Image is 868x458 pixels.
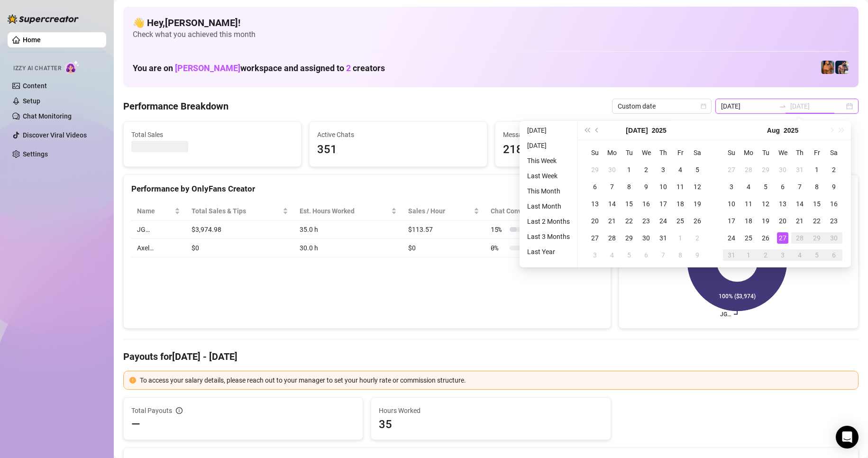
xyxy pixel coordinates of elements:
[175,63,240,73] span: [PERSON_NAME]
[672,144,689,161] th: Fr
[640,232,652,244] div: 30
[523,155,574,166] li: This Week
[760,232,771,244] div: 26
[621,178,638,195] td: 2025-07-08
[523,231,574,242] li: Last 3 Months
[692,215,703,227] div: 26
[828,215,840,227] div: 23
[638,144,655,161] th: We
[689,229,706,247] td: 2025-08-02
[672,161,689,178] td: 2025-07-04
[13,64,61,73] span: Izzy AI Chatter
[652,121,667,140] button: Choose a year
[503,129,665,140] span: Messages Sent
[603,195,621,212] td: 2025-07-14
[137,206,173,216] span: Name
[621,161,638,178] td: 2025-07-01
[623,249,635,261] div: 5
[777,198,788,210] div: 13
[523,185,574,197] li: This Month
[638,229,655,247] td: 2025-07-30
[821,61,834,74] img: JG
[757,195,774,212] td: 2025-08-12
[603,161,621,178] td: 2025-06-30
[701,103,706,109] span: calendar
[726,198,737,210] div: 10
[757,144,774,161] th: Tu
[740,212,757,229] td: 2025-08-18
[779,102,786,110] span: swap-right
[621,212,638,229] td: 2025-07-22
[379,405,603,416] span: Hours Worked
[743,181,754,192] div: 4
[825,247,842,264] td: 2025-09-06
[777,232,788,244] div: 27
[808,212,825,229] td: 2025-08-22
[626,121,648,140] button: Choose a month
[723,144,740,161] th: Su
[825,229,842,247] td: 2025-08-30
[317,141,479,159] span: 351
[757,229,774,247] td: 2025-08-26
[65,60,80,74] img: AI Chatter
[638,195,655,212] td: 2025-07-16
[689,178,706,195] td: 2025-07-12
[621,247,638,264] td: 2025-08-05
[743,249,754,261] div: 1
[835,61,849,74] img: Axel
[774,178,791,195] td: 2025-08-06
[811,164,822,175] div: 1
[503,141,665,159] span: 2188
[638,247,655,264] td: 2025-08-06
[317,129,479,140] span: Active Chats
[794,249,805,261] div: 4
[689,144,706,161] th: Sa
[808,178,825,195] td: 2025-08-08
[779,102,786,110] span: to
[760,198,771,210] div: 12
[123,350,859,363] h4: Payouts for [DATE] - [DATE]
[740,178,757,195] td: 2025-08-04
[774,229,791,247] td: 2025-08-27
[794,215,805,227] div: 21
[726,164,737,175] div: 27
[723,229,740,247] td: 2025-08-24
[131,183,603,195] div: Performance by OnlyFans Creator
[794,164,805,175] div: 31
[402,202,485,220] th: Sales / Hour
[586,212,603,229] td: 2025-07-20
[606,198,618,210] div: 14
[811,232,822,244] div: 29
[689,161,706,178] td: 2025-07-05
[791,247,808,264] td: 2025-09-04
[675,164,686,175] div: 4
[586,195,603,212] td: 2025-07-13
[655,247,672,264] td: 2025-08-07
[675,249,686,261] div: 8
[603,247,621,264] td: 2025-08-04
[523,246,574,257] li: Last Year
[623,215,635,227] div: 22
[774,195,791,212] td: 2025-08-13
[294,239,403,257] td: 30.0 h
[658,249,669,261] div: 7
[523,125,574,136] li: [DATE]
[131,202,186,220] th: Name
[672,212,689,229] td: 2025-07-25
[760,249,771,261] div: 2
[23,97,40,105] a: Setup
[825,161,842,178] td: 2025-08-02
[523,140,574,151] li: [DATE]
[658,215,669,227] div: 24
[672,195,689,212] td: 2025-07-18
[723,178,740,195] td: 2025-08-03
[491,243,506,253] span: 0 %
[825,144,842,161] th: Sa
[723,195,740,212] td: 2025-08-10
[640,164,652,175] div: 2
[586,229,603,247] td: 2025-07-27
[675,215,686,227] div: 25
[777,181,788,192] div: 6
[23,36,41,44] a: Home
[638,178,655,195] td: 2025-07-09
